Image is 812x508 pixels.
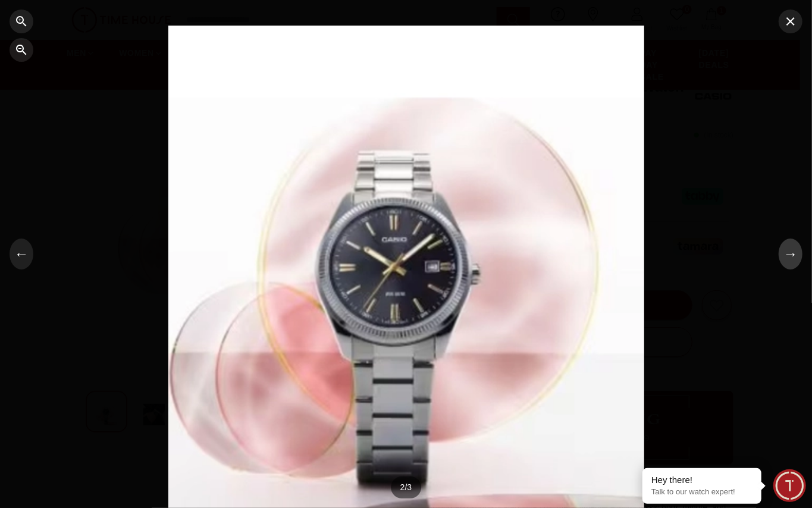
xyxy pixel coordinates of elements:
[10,239,33,269] button: ←
[651,487,753,497] p: Talk to our watch expert!
[391,476,421,498] div: 2 / 3
[651,474,753,486] div: Hey there!
[773,469,806,502] div: Chat Widget
[779,239,802,269] button: →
